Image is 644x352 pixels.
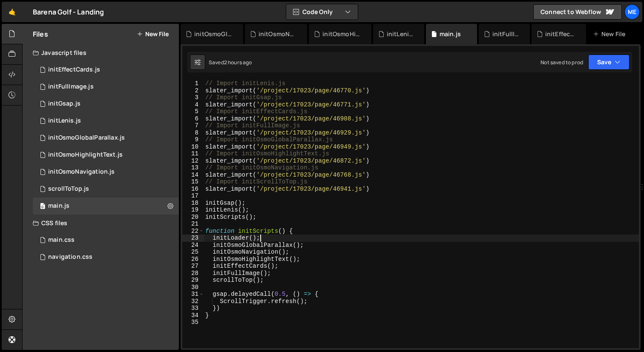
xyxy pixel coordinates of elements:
div: navigation.css [48,253,92,261]
div: 17023/46949.js [33,129,179,146]
div: main.css [48,236,75,244]
div: Saved [209,59,252,66]
div: 17 [182,192,204,200]
div: initEffectCards.js [545,30,576,38]
div: 23 [182,235,204,242]
div: initEffectCards.js [48,66,100,74]
div: 11 [182,150,204,157]
span: 0 [40,203,45,210]
div: 34 [182,312,204,319]
div: initOsmoGlobalParallax.js [194,30,233,38]
div: New File [593,30,629,38]
div: 17023/46760.css [33,232,179,249]
div: 4 [182,101,204,109]
div: initFullImage.js [48,83,94,91]
div: 17023/46769.js [33,197,179,215]
div: 3 [182,94,204,101]
div: initFullImage.js [492,30,520,38]
div: 16 [182,186,204,193]
div: 17023/46929.js [33,78,179,95]
div: 14 [182,172,204,179]
div: Not saved to prod [540,59,583,66]
div: 10 [182,143,204,151]
div: 7 [182,122,204,129]
div: initOsmoNavigation.js [48,168,115,176]
div: Javascript files [23,44,179,61]
div: Barena Golf - Landing [33,7,104,17]
div: initGsap.js [48,100,80,108]
div: initOsmoHighlightText.js [322,30,361,38]
div: 28 [182,270,204,277]
div: 17023/46759.css [33,249,179,266]
a: Connect to Webflow [533,4,622,20]
div: 22 [182,228,204,235]
div: 2 hours ago [224,59,252,66]
div: 12 [182,157,204,165]
div: 24 [182,242,204,249]
div: 15 [182,178,204,186]
div: 17023/46872.js [33,146,179,163]
div: 13 [182,164,204,172]
button: Save [588,54,630,70]
div: 17023/46770.js [33,112,179,129]
div: main.js [48,202,69,210]
div: 18 [182,200,204,207]
div: initLenis.js [387,30,414,38]
a: Me [624,4,640,20]
div: 25 [182,249,204,256]
div: initOsmoHighlightText.js [48,151,123,159]
div: 31 [182,291,204,298]
div: 1 [182,80,204,87]
div: 27 [182,263,204,270]
div: 29 [182,277,204,284]
div: 17023/46768.js [33,163,179,180]
div: scrollToTop.js [48,185,89,193]
div: 17023/46941.js [33,180,179,197]
div: initOsmoNavigation.js [259,30,297,38]
button: Code Only [286,4,358,20]
div: 17023/46908.js [33,61,179,78]
a: 🤙 [2,2,23,22]
div: 17023/46771.js [33,95,179,112]
div: initOsmoGlobalParallax.js [48,134,125,142]
div: 33 [182,305,204,312]
h2: Files [33,29,48,39]
div: 26 [182,256,204,263]
button: New File [137,31,169,37]
div: 9 [182,136,204,143]
div: 2 [182,87,204,94]
div: main.js [440,30,461,38]
div: 19 [182,206,204,214]
div: 32 [182,298,204,305]
div: 35 [182,319,204,326]
div: 5 [182,108,204,115]
div: initLenis.js [48,117,81,125]
div: 8 [182,129,204,137]
div: 6 [182,115,204,123]
div: 30 [182,284,204,291]
div: 21 [182,220,204,228]
div: CSS files [23,215,179,232]
div: 20 [182,214,204,221]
